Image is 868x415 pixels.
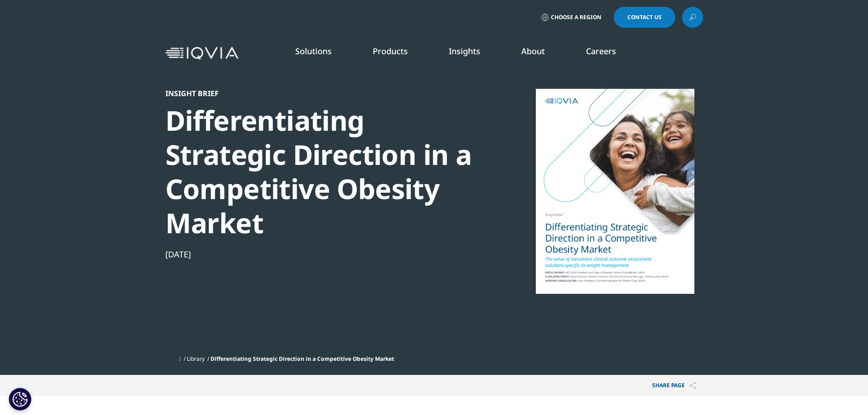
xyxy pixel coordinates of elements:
div: Differentiating Strategic Direction in a Competitive Obesity Market [165,103,478,240]
a: About [521,46,545,56]
span: Contact Us [627,15,662,20]
a: Products [373,46,408,56]
a: Contact Us [614,7,675,28]
div: Insight Brief [165,89,478,98]
img: Share PAGE [689,382,696,389]
span: Differentiating Strategic Direction in a Competitive Obesity Market [211,355,394,363]
a: Library [187,355,205,363]
p: Share PAGE [645,375,703,396]
a: Insights [449,46,480,56]
nav: Primary [242,32,703,75]
div: [DATE] [165,249,478,260]
a: Careers [586,46,616,56]
span: Choose a Region [551,14,601,21]
button: Cookie 设置 [9,388,31,410]
button: Share PAGEShare PAGE [645,375,703,396]
a: Solutions [295,46,332,56]
img: IQVIA Healthcare Information Technology and Pharma Clinical Research Company [165,47,238,60]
